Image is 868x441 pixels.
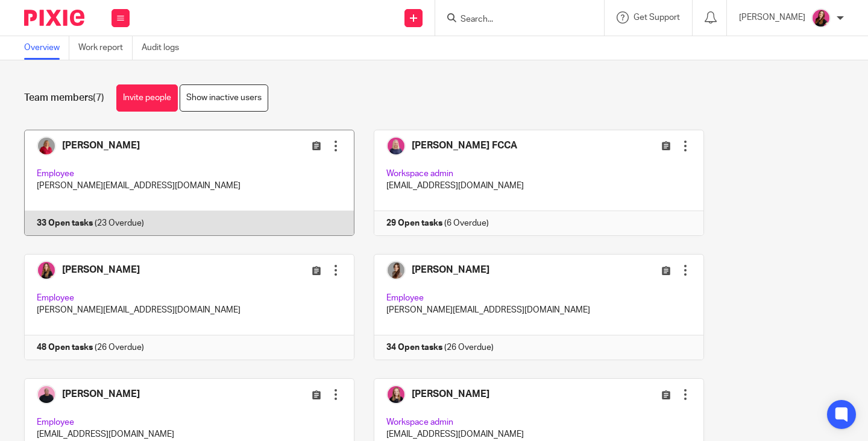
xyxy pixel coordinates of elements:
a: Audit logs [142,36,188,60]
a: Overview [24,36,69,60]
h1: Team members [24,92,104,104]
span: Get Support [634,13,680,22]
a: Invite people [116,84,178,112]
p: [PERSON_NAME] [739,11,805,24]
a: Work report [78,36,133,60]
img: Pixie [24,10,84,26]
input: Search [459,14,568,25]
a: Show inactive users [180,84,268,112]
img: 21.png [811,8,831,28]
span: (7) [93,93,104,103]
